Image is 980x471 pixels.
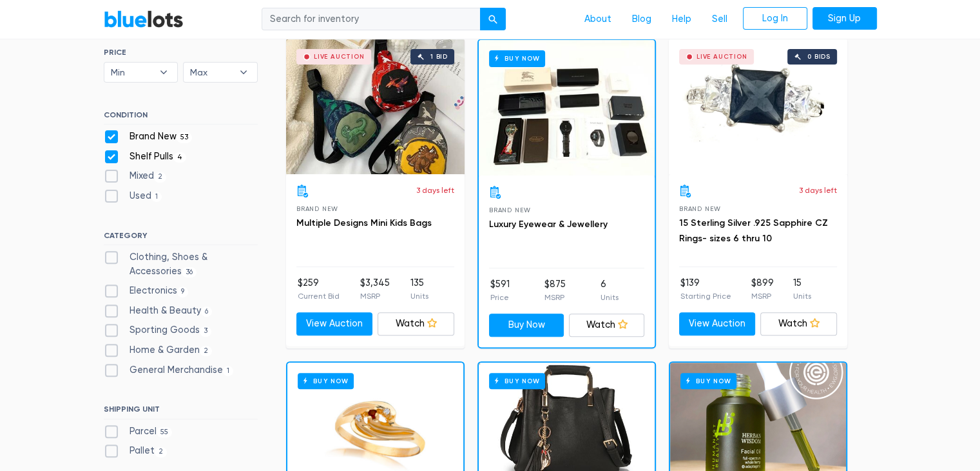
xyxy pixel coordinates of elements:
p: Units [793,290,811,302]
div: 1 bid [430,54,448,60]
label: Health & Beauty [104,304,213,318]
span: 2 [154,172,167,183]
h6: Buy Now [680,373,736,389]
label: Clothing, Shoes & Accessories [104,250,258,278]
a: Buy Now [489,314,564,337]
h6: SHIPPING UNIT [104,405,258,419]
p: MSRP [751,290,773,302]
label: Mixed [104,169,167,183]
a: Help [662,7,702,32]
label: Pallet [104,444,168,458]
p: 3 days left [799,185,837,196]
h6: Buy Now [489,50,545,66]
label: Sporting Goods [104,323,212,337]
label: Used [104,189,162,203]
a: Live Auction 1 bid [286,39,465,174]
span: Min [111,63,153,82]
label: Brand New [104,130,193,144]
label: Parcel [104,425,173,439]
span: Max [190,63,233,82]
span: Brand New [679,205,721,212]
li: 15 [793,276,811,302]
span: 1 [223,366,234,376]
span: 6 [201,306,213,317]
span: 53 [177,132,193,143]
a: Buy Now [479,40,655,175]
p: Units [600,292,619,303]
p: Current Bid [298,290,340,302]
span: 55 [157,427,173,437]
p: Price [490,292,510,303]
b: ▾ [230,63,257,82]
span: Brand New [296,205,338,212]
div: Live Auction [314,54,365,60]
a: Blog [622,7,662,32]
a: Watch [378,312,454,336]
p: Units [410,290,428,302]
li: $3,345 [360,276,390,302]
span: 2 [155,447,168,457]
span: 36 [182,267,197,277]
a: Watch [760,312,837,336]
h6: CATEGORY [104,231,258,245]
li: 135 [410,276,428,302]
p: MSRP [360,290,390,302]
h6: Buy Now [489,373,545,389]
li: $259 [298,276,340,302]
a: 15 Sterling Silver .925 Sapphire CZ Rings- sizes 6 thru 10 [679,217,828,244]
a: BlueLots [104,10,184,28]
label: Shelf Pulls [104,150,187,164]
a: Sell [702,7,738,32]
a: Multiple Designs Mini Kids Bags [296,217,432,228]
span: 1 [151,192,162,202]
h6: Buy Now [298,373,354,389]
li: $591 [490,277,510,303]
a: Sign Up [812,7,877,30]
span: 9 [177,286,189,297]
li: $899 [751,276,773,302]
h6: CONDITION [104,110,258,125]
li: $875 [544,277,566,303]
label: Electronics [104,284,189,298]
div: Live Auction [697,54,747,60]
span: Brand New [489,206,531,214]
div: 0 bids [807,54,831,60]
a: Log In [743,7,807,30]
a: Live Auction 0 bids [669,39,847,174]
span: 4 [173,152,187,163]
p: MSRP [544,292,566,303]
p: 3 days left [416,185,454,196]
span: 3 [200,326,212,337]
a: View Auction [679,312,756,336]
li: 6 [600,277,619,303]
span: 2 [200,346,213,356]
label: Home & Garden [104,343,213,357]
a: Watch [569,314,644,337]
h6: PRICE [104,48,258,57]
input: Search for inventory [262,8,481,31]
b: ▾ [150,63,177,82]
li: $139 [680,276,731,302]
p: Starting Price [680,290,731,302]
a: About [574,7,622,32]
a: View Auction [296,312,373,336]
label: General Merchandise [104,363,234,377]
a: Luxury Eyewear & Jewellery [489,219,608,230]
